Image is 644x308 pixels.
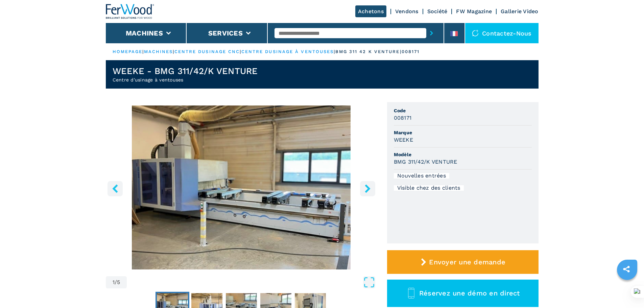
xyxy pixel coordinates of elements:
span: Envoyer une demande [429,258,505,266]
h1: WEEKE - BMG 311/42/K VENTURE [113,66,258,76]
p: 008171 [402,49,420,55]
button: Open Fullscreen [128,276,375,288]
p: bmg 311 42 k venture | [335,49,402,55]
iframe: Chat [615,278,639,303]
button: Machines [126,29,163,37]
h3: WEEKE [394,136,413,144]
a: centre dusinage cnc [174,49,240,54]
a: Vendons [395,8,419,15]
button: Services [208,29,243,37]
span: Réservez une démo en direct [419,289,520,297]
h3: 008171 [394,114,412,122]
img: Ferwood [106,4,154,19]
span: 1 [113,280,115,285]
span: | [173,49,174,54]
span: Code [394,107,532,114]
a: Société [427,8,448,15]
a: Gallerie Video [501,8,539,15]
span: Modèle [394,151,532,158]
a: FW Magazine [456,8,492,15]
div: Contactez-nous [465,23,539,43]
span: Marque [394,129,532,136]
img: Contactez-nous [472,30,479,37]
h3: BMG 311/42/K VENTURE [394,158,457,166]
span: | [240,49,241,54]
button: Envoyer une demande [387,250,539,274]
span: / [115,280,117,285]
button: submit-button [426,25,437,41]
a: Achetons [355,5,386,17]
span: 5 [117,280,120,285]
span: | [334,49,335,54]
a: machines [144,49,173,54]
a: HOMEPAGE [113,49,143,54]
span: | [142,49,144,54]
div: Go to Slide 1 [106,105,377,269]
a: sharethis [618,261,635,278]
div: Visible chez des clients [394,185,464,191]
button: left-button [108,181,123,196]
button: Réservez une démo en direct [387,280,539,307]
h2: Centre d'usinage à ventouses [113,76,258,83]
button: right-button [360,181,375,196]
a: centre dusinage à ventouses [241,49,334,54]
img: Centre d'usinage à ventouses WEEKE BMG 311/42/K VENTURE [106,105,377,269]
div: Nouvelles entrées [394,173,449,179]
